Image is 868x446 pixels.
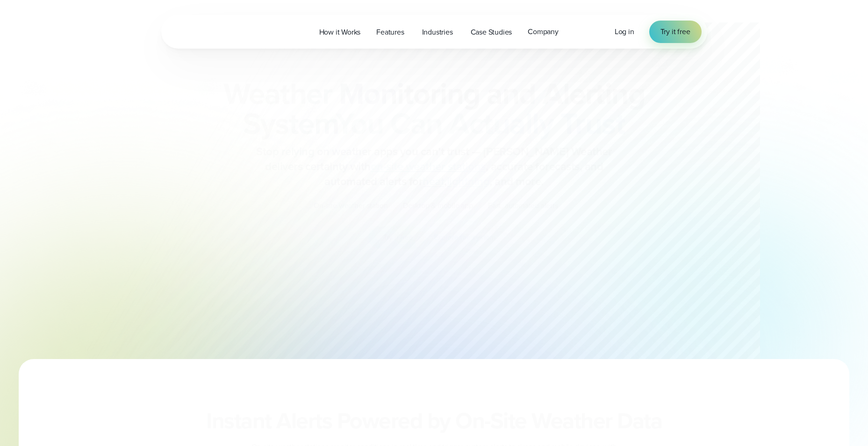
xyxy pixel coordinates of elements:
span: Industries [422,27,453,38]
span: Features [376,27,404,38]
a: How it Works [311,22,369,42]
span: How it Works [319,27,361,38]
span: Try it free [660,26,690,37]
span: Case Studies [471,27,512,38]
span: Company [528,26,559,37]
a: Case Studies [463,22,520,42]
a: Log in [615,26,634,37]
a: Try it free [649,21,702,43]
